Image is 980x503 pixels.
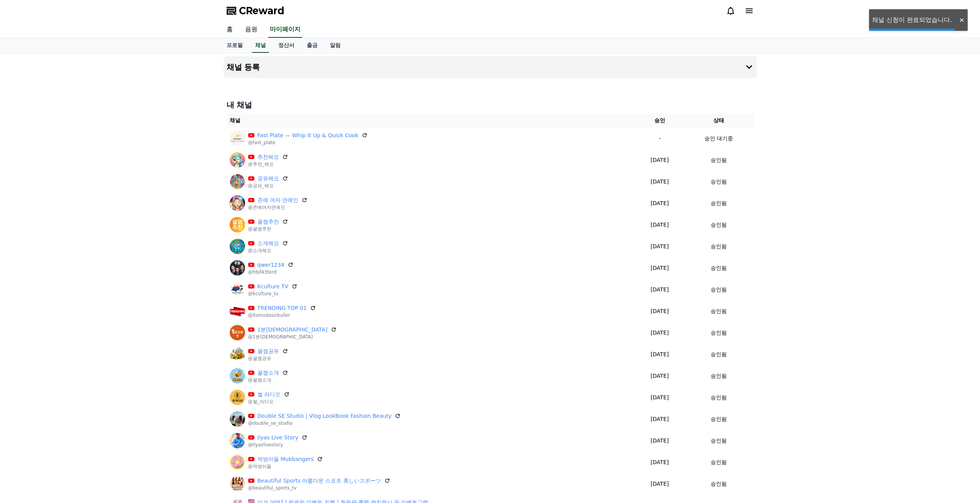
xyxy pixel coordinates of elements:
[248,140,368,146] p: @fast_plate
[301,38,324,53] a: 출금
[248,312,316,318] p: @itsmudasirbuller
[227,113,635,128] th: 채널
[230,282,245,297] img: Kculture TV
[272,38,301,53] a: 정산서
[639,329,681,337] p: [DATE]
[230,131,245,146] img: Fast Plate — Whip It Up & Quick Cook
[257,239,279,247] a: 소개해요
[639,286,681,294] p: [DATE]
[704,135,733,143] p: 승인 대기중
[639,135,681,143] p: -
[639,350,681,358] p: [DATE]
[711,178,727,186] p: 승인됨
[248,161,288,167] p: @추천_해요
[230,411,245,427] img: Double SE Studio | Vlog LookBook Fashion Beauty
[711,156,727,164] p: 승인됨
[230,347,245,362] img: 꿀잼공유
[248,291,298,297] p: @kculture_tv
[639,199,681,207] p: [DATE]
[639,264,681,272] p: [DATE]
[639,458,681,466] p: [DATE]
[711,221,727,229] p: 승인됨
[230,217,245,232] img: 꿀잼추천
[230,260,245,276] img: qwer1234
[230,390,245,405] img: 썰 라디오
[257,369,279,377] a: 꿀잼소개
[711,242,727,251] p: 승인됨
[257,131,359,140] a: Fast Plate — Whip It Up & Quick Cook
[635,113,684,128] th: 승인
[248,485,390,491] p: @beautiful_sports_tv
[257,304,307,312] a: TRENDING TOP 01
[639,394,681,402] p: [DATE]
[257,175,279,183] a: 공유해요
[230,174,245,189] img: 공유해요
[257,347,279,355] a: 꿀잼공유
[220,22,239,38] a: 홈
[324,38,347,53] a: 알림
[257,390,281,399] a: 썰 라디오
[220,38,249,53] a: 프로필
[711,329,727,337] p: 승인됨
[711,458,727,466] p: 승인됨
[639,221,681,229] p: [DATE]
[639,242,681,251] p: [DATE]
[248,442,308,448] p: @ilyaslivestory
[711,480,727,488] p: 승인됨
[711,372,727,380] p: 승인됨
[230,195,245,211] img: 존예 여자 연예인
[257,455,314,463] a: 먹방러들 Mukbangers
[230,476,245,491] img: Beautiful Sports 아름다운 스포츠 美しいスポーツ
[252,38,269,53] a: 채널
[684,113,753,128] th: 상태
[257,153,279,161] a: 추천해요
[711,199,727,207] p: 승인됨
[248,377,288,383] p: @꿀잼소개
[230,152,245,168] img: 추천해요
[639,437,681,445] p: [DATE]
[711,307,727,315] p: 승인됨
[711,437,727,445] p: 승인됨
[230,239,245,254] img: 소개해요
[257,196,299,204] a: 존예 여자 연예인
[230,433,245,448] img: Ilyas Live Story
[639,372,681,380] p: [DATE]
[257,326,328,334] a: 1분[DEMOGRAPHIC_DATA]
[248,463,323,469] p: @먹방러들
[248,334,337,340] p: @1분[DEMOGRAPHIC_DATA]
[639,156,681,164] p: [DATE]
[248,204,308,210] p: @존예여자연예인
[257,477,381,485] a: Beautiful Sports 아름다운 스포츠 美しいスポーツ
[711,394,727,402] p: 승인됨
[248,399,290,405] p: @썰_라디오
[239,5,284,17] span: CReward
[248,269,294,275] p: @fdsf43terd
[248,183,288,189] p: @공유_해요
[227,99,754,110] h4: 내 채널
[239,22,264,38] a: 음원
[257,261,284,269] a: qwer1234
[268,22,302,38] a: 마이페이지
[711,350,727,358] p: 승인됨
[230,325,245,340] img: 1분교회
[639,178,681,186] p: [DATE]
[248,420,401,426] p: @double_se_studio
[711,264,727,272] p: 승인됨
[639,307,681,315] p: [DATE]
[711,286,727,294] p: 승인됨
[248,247,288,254] p: @소개해요
[639,415,681,423] p: [DATE]
[711,415,727,423] p: 승인됨
[257,434,299,442] a: Ilyas Live Story
[227,63,260,71] h4: 채널 등록
[639,480,681,488] p: [DATE]
[224,56,757,78] button: 채널 등록
[230,303,245,319] img: TRENDING TOP 01
[230,368,245,384] img: 꿀잼소개
[257,218,279,226] a: 꿀잼추천
[227,5,284,17] a: CReward
[248,355,288,362] p: @꿀잼공유
[248,226,288,232] p: @꿀잼추천
[230,454,245,470] img: 먹방러들 Mukbangers
[257,412,392,420] a: Double SE Studio | Vlog LookBook Fashion Beauty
